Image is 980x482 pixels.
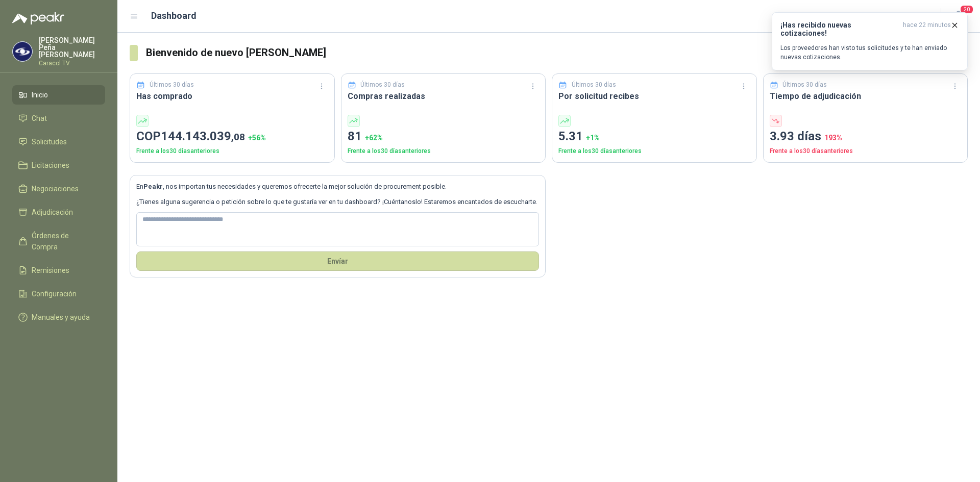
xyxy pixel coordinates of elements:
p: Últimos 30 días [572,80,616,90]
p: En , nos importan tus necesidades y queremos ofrecerte la mejor solución de procurement posible. [136,182,539,192]
span: Inicio [32,89,48,100]
b: Peakr [143,183,163,190]
p: Frente a los 30 días anteriores [770,146,962,156]
p: 5.31 [558,127,750,146]
h3: Has comprado [136,90,328,103]
span: Manuales y ayuda [32,312,90,323]
span: 144.143.039 [161,129,245,143]
button: 20 [949,7,968,26]
a: Configuración [12,284,105,303]
p: Frente a los 30 días anteriores [348,146,540,156]
span: Chat [32,113,47,124]
span: + 56 % [248,134,266,142]
span: Remisiones [32,265,69,276]
p: Últimos 30 días [150,80,194,90]
p: 3.93 días [770,127,962,146]
p: Frente a los 30 días anteriores [136,146,328,156]
p: [PERSON_NAME] Peña [PERSON_NAME] [39,37,105,58]
span: Configuración [32,288,77,299]
span: Órdenes de Compra [32,230,95,252]
a: Remisiones [12,261,105,280]
span: Negociaciones [32,183,79,194]
p: ¿Tienes alguna sugerencia o petición sobre lo que te gustaría ver en tu dashboard? ¡Cuéntanoslo! ... [136,197,539,207]
p: Los proveedores han visto tus solicitudes y te han enviado nuevas cotizaciones. [780,43,959,62]
h3: Por solicitud recibes [558,90,750,103]
a: Negociaciones [12,179,105,198]
img: Company Logo [13,42,32,61]
button: ¡Has recibido nuevas cotizaciones!hace 22 minutos Los proveedores han visto tus solicitudes y te ... [772,12,968,70]
h3: Bienvenido de nuevo [PERSON_NAME] [146,45,968,61]
a: Órdenes de Compra [12,226,105,257]
h3: Compras realizadas [348,90,540,103]
span: hace 22 minutos [903,21,951,37]
p: 81 [348,127,540,146]
span: 20 [960,5,974,14]
button: Envíar [136,251,539,271]
h1: Dashboard [151,9,197,23]
h3: ¡Has recibido nuevas cotizaciones! [780,21,899,37]
span: ,08 [231,131,245,143]
p: COP [136,127,328,146]
span: Solicitudes [32,136,67,147]
h3: Tiempo de adjudicación [770,90,962,103]
span: + 1 % [586,134,600,142]
span: Adjudicación [32,207,73,218]
a: Licitaciones [12,156,105,175]
p: Caracol TV [39,60,105,66]
p: Últimos 30 días [360,80,405,90]
span: 193 % [824,134,842,142]
p: Últimos 30 días [782,80,827,90]
span: Licitaciones [32,160,69,171]
a: Manuales y ayuda [12,308,105,327]
p: Frente a los 30 días anteriores [558,146,750,156]
a: Solicitudes [12,132,105,151]
a: Adjudicación [12,202,105,222]
a: Inicio [12,85,105,105]
span: + 62 % [365,134,383,142]
a: Chat [12,109,105,128]
img: Logo peakr [12,12,64,24]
